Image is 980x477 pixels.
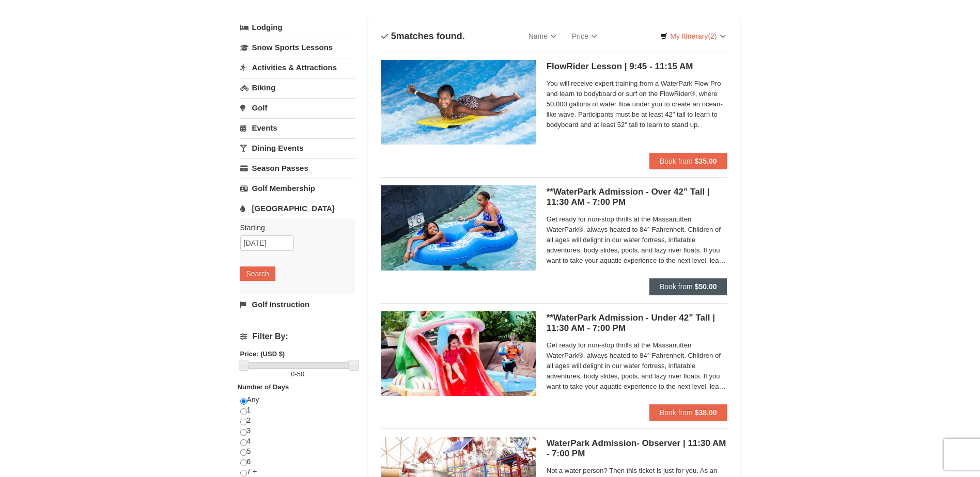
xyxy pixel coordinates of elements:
span: Book from [660,157,693,165]
strong: Price: (USD $) [240,350,285,358]
a: Dining Events [240,138,355,157]
img: 6619917-216-363963c7.jpg [381,60,536,145]
a: My Itinerary(2) [654,28,732,44]
a: Snow Sports Lessons [240,38,355,57]
button: Book from $38.00 [649,404,727,421]
label: - [240,369,355,379]
h5: WaterPark Admission- Observer | 11:30 AM - 7:00 PM [547,438,727,459]
a: Name [521,26,564,46]
a: Biking [240,78,355,97]
span: Get ready for non-stop thrills at the Massanutten WaterPark®, always heated to 84° Fahrenheit. Ch... [547,340,727,392]
a: Price [564,26,605,46]
strong: Number of Days [238,383,289,391]
label: Starting [240,222,348,233]
span: (2) [708,32,717,40]
span: 5 [391,31,396,41]
span: Book from [660,408,693,417]
h5: **WaterPark Admission - Over 42” Tall | 11:30 AM - 7:00 PM [547,187,727,208]
img: 6619917-720-80b70c28.jpg [381,185,536,270]
h4: matches found. [381,31,465,41]
h5: **WaterPark Admission - Under 42” Tall | 11:30 AM - 7:00 PM [547,313,727,333]
a: Season Passes [240,158,355,178]
button: Search [240,266,275,281]
a: Golf [240,98,355,117]
span: You will receive expert training from a WaterPark Flow Pro and learn to bodyboard or surf on the ... [547,78,727,130]
a: Golf Instruction [240,295,355,314]
span: 0 [291,370,294,378]
strong: $35.00 [695,157,717,165]
span: 50 [297,370,304,378]
h4: Filter By: [240,332,355,341]
span: Book from [660,282,693,291]
a: Activities & Attractions [240,58,355,77]
span: Get ready for non-stop thrills at the Massanutten WaterPark®, always heated to 84° Fahrenheit. Ch... [547,214,727,266]
a: [GEOGRAPHIC_DATA] [240,199,355,218]
h5: FlowRider Lesson | 9:45 - 11:15 AM [547,61,727,72]
strong: $38.00 [695,408,717,417]
button: Book from $35.00 [649,153,727,169]
a: Lodging [240,18,355,37]
img: 6619917-732-e1c471e4.jpg [381,311,536,396]
button: Book from $50.00 [649,278,727,295]
a: Events [240,118,355,137]
strong: $50.00 [695,282,717,291]
a: Golf Membership [240,179,355,198]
